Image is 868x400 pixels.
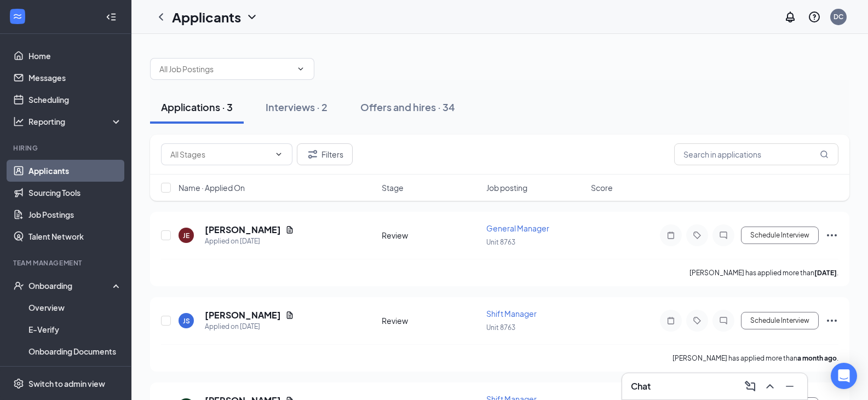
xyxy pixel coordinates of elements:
[672,353,838,363] p: [PERSON_NAME] has applied more than .
[205,309,281,321] h5: [PERSON_NAME]
[486,182,527,193] span: Job posting
[781,378,798,395] button: Minimize
[266,100,327,114] div: Interviews · 2
[205,321,294,332] div: Applied on [DATE]
[306,148,319,161] svg: Filter
[13,258,120,268] div: Team Management
[28,340,122,362] a: Onboarding Documents
[28,204,122,225] a: Job Postings
[28,280,113,291] div: Onboarding
[808,10,821,24] svg: QuestionInfo
[12,11,23,22] svg: WorkstreamLogo
[28,318,122,340] a: E-Verify
[691,316,704,325] svg: Tag
[717,231,730,240] svg: ChatInactive
[382,182,404,193] span: Stage
[784,10,797,24] svg: Notifications
[28,67,122,89] a: Messages
[783,380,796,393] svg: Minimize
[183,231,189,240] div: JE
[13,280,24,291] svg: UserCheck
[13,143,120,153] div: Hiring
[761,378,779,395] button: ChevronUp
[297,143,353,165] button: Filter Filters
[689,268,838,277] p: [PERSON_NAME] has applied more than .
[382,315,480,326] div: Review
[664,316,677,325] svg: Note
[360,100,455,114] div: Offers and hires · 34
[170,148,270,160] input: All Stages
[28,160,122,182] a: Applicants
[28,182,122,204] a: Sourcing Tools
[296,65,305,73] svg: ChevronDown
[28,225,122,247] a: Talent Network
[763,380,777,393] svg: ChevronUp
[285,225,294,234] svg: Document
[486,309,537,318] span: Shift Manager
[486,238,515,246] span: Unit 8763
[741,312,819,329] button: Schedule Interview
[486,223,549,233] span: General Manager
[674,143,838,165] input: Search in applications
[161,100,233,114] div: Applications · 3
[159,63,292,75] input: All Job Postings
[245,10,258,24] svg: ChevronDown
[172,8,241,26] h1: Applicants
[205,224,281,236] h5: [PERSON_NAME]
[591,182,613,193] span: Score
[274,150,283,159] svg: ChevronDown
[664,231,677,240] svg: Note
[106,11,117,22] svg: Collapse
[179,182,245,193] span: Name · Applied On
[486,323,515,332] span: Unit 8763
[825,229,838,242] svg: Ellipses
[28,378,105,389] div: Switch to admin view
[154,10,168,24] svg: ChevronLeft
[833,12,843,21] div: DC
[717,316,730,325] svg: ChatInactive
[814,269,837,277] b: [DATE]
[28,116,123,127] div: Reporting
[744,380,757,393] svg: ComposeMessage
[797,354,837,362] b: a month ago
[28,89,122,111] a: Scheduling
[631,380,651,392] h3: Chat
[28,362,122,384] a: Activity log
[820,150,829,159] svg: MagnifyingGlass
[205,236,294,247] div: Applied on [DATE]
[831,363,857,389] div: Open Intercom Messenger
[382,230,480,241] div: Review
[13,116,24,127] svg: Analysis
[183,316,190,326] div: JS
[691,231,704,240] svg: Tag
[741,378,759,395] button: ComposeMessage
[741,227,819,244] button: Schedule Interview
[13,378,24,389] svg: Settings
[285,311,294,320] svg: Document
[28,45,122,67] a: Home
[28,297,122,318] a: Overview
[825,314,838,327] svg: Ellipses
